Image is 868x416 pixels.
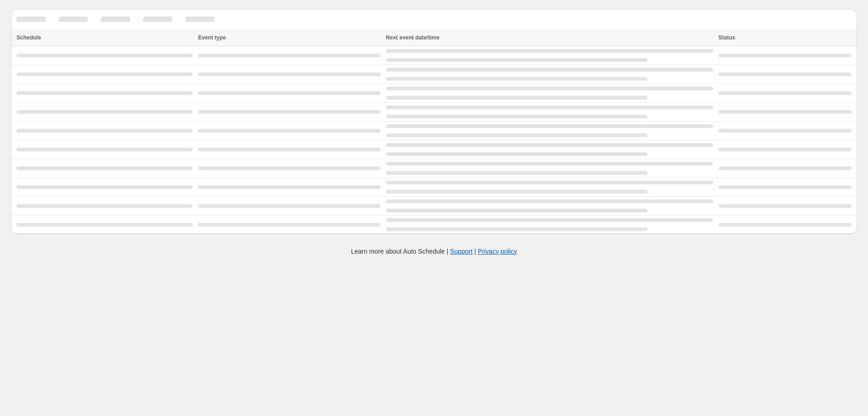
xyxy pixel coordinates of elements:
p: Learn more about Auto Schedule | | [351,247,517,256]
span: Status [719,34,735,41]
span: Event type [198,34,226,41]
a: Privacy policy [478,248,517,255]
span: Schedule [17,34,41,41]
a: Support [450,248,473,255]
span: Next event date/time [386,34,440,41]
